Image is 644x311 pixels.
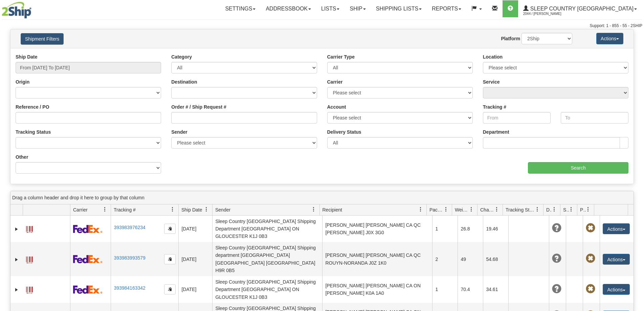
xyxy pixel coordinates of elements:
[220,0,261,17] a: Settings
[316,0,345,17] a: Lists
[212,276,322,303] td: Sleep Country [GEOGRAPHIC_DATA] Shipping Department [GEOGRAPHIC_DATA] ON GLOUCESTER K1J 0B3
[114,285,145,291] a: 393984163342
[164,224,176,234] button: Copy to clipboard
[114,206,136,213] span: Tracking #
[212,216,322,242] td: Sleep Country [GEOGRAPHIC_DATA] Shipping Department [GEOGRAPHIC_DATA] ON GLOUCESTER K1J 0B3
[212,242,322,276] td: Sleep Country [GEOGRAPHIC_DATA] Shipping department [GEOGRAPHIC_DATA] [GEOGRAPHIC_DATA] [GEOGRAPH...
[529,6,634,12] span: Sleep Country [GEOGRAPHIC_DATA]
[16,79,29,85] label: Origin
[16,104,49,110] label: Reference / PO
[215,206,230,213] span: Sender
[603,254,630,265] button: Actions
[483,104,506,110] label: Tracking #
[26,284,33,294] a: Label
[13,256,20,263] a: Expand
[171,104,226,110] label: Order # / Ship Request #
[580,206,586,213] span: Pickup Status
[13,286,20,293] a: Expand
[322,242,432,276] td: [PERSON_NAME] [PERSON_NAME] CA QC ROUYN-NORANDA J0Z 1K0
[73,206,88,213] span: Carrier
[491,204,503,215] a: Charge filter column settings
[2,23,642,29] div: Support: 1 - 855 - 55 - 2SHIP
[73,285,103,294] img: 2 - FedEx Express®
[552,254,561,263] span: Unknown
[26,223,33,234] a: Label
[16,53,38,60] label: Ship Date
[528,162,628,174] input: Search
[2,2,31,19] img: logo2044.jpg
[458,276,483,303] td: 70.4
[501,35,520,42] label: Platform
[563,206,569,213] span: Shipment Issues
[327,129,361,135] label: Delivery Status
[171,129,187,135] label: Sender
[483,129,509,135] label: Department
[586,254,595,263] span: Pickup Not Assigned
[21,33,64,45] button: Shipment Filters
[552,284,561,294] span: Unknown
[322,276,432,303] td: [PERSON_NAME] [PERSON_NAME] CA ON [PERSON_NAME] K0A 1A0
[13,226,20,232] a: Expand
[483,53,503,60] label: Location
[178,242,212,276] td: [DATE]
[458,242,483,276] td: 49
[26,253,33,264] a: Label
[561,112,628,124] input: To
[432,276,458,303] td: 1
[582,204,594,215] a: Pickup Status filter column settings
[167,204,178,215] a: Tracking # filter column settings
[440,204,452,215] a: Packages filter column settings
[178,276,212,303] td: [DATE]
[432,216,458,242] td: 1
[466,204,477,215] a: Weight filter column settings
[322,216,432,242] td: [PERSON_NAME] [PERSON_NAME] CA QC [PERSON_NAME] J0X 3G0
[323,206,342,213] span: Recipient
[429,206,444,213] span: Packages
[565,204,577,215] a: Shipment Issues filter column settings
[432,242,458,276] td: 2
[552,223,561,233] span: Unknown
[586,284,595,294] span: Pickup Not Assigned
[596,33,623,44] button: Actions
[10,191,634,204] div: grid grouping header
[586,223,595,233] span: Pickup Not Assigned
[73,225,103,233] img: 2 - FedEx Express®
[345,0,371,17] a: Ship
[506,206,535,213] span: Tracking Status
[201,204,212,215] a: Ship Date filter column settings
[455,206,469,213] span: Weight
[16,154,28,160] label: Other
[73,255,103,263] img: 2 - FedEx Express®
[16,129,51,135] label: Tracking Status
[327,104,346,110] label: Account
[483,276,508,303] td: 34.61
[483,112,551,124] input: From
[458,216,483,242] td: 26.8
[549,204,560,215] a: Delivery Status filter column settings
[427,0,466,17] a: Reports
[171,79,197,85] label: Destination
[181,206,202,213] span: Ship Date
[164,284,176,294] button: Copy to clipboard
[518,0,642,17] a: Sleep Country [GEOGRAPHIC_DATA] 2044 / [PERSON_NAME]
[171,53,192,60] label: Category
[483,242,508,276] td: 54.68
[532,204,543,215] a: Tracking Status filter column settings
[308,204,319,215] a: Sender filter column settings
[603,223,630,234] button: Actions
[327,53,355,60] label: Carrier Type
[114,225,145,230] a: 393983976234
[99,204,111,215] a: Carrier filter column settings
[628,121,643,190] iframe: chat widget
[415,204,426,215] a: Recipient filter column settings
[114,255,145,261] a: 393983993579
[371,0,427,17] a: Shipping lists
[603,284,630,295] button: Actions
[483,216,508,242] td: 19.46
[327,79,343,85] label: Carrier
[483,79,500,85] label: Service
[178,216,212,242] td: [DATE]
[480,206,494,213] span: Charge
[523,10,574,17] span: 2044 / [PERSON_NAME]
[546,206,552,213] span: Delivery Status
